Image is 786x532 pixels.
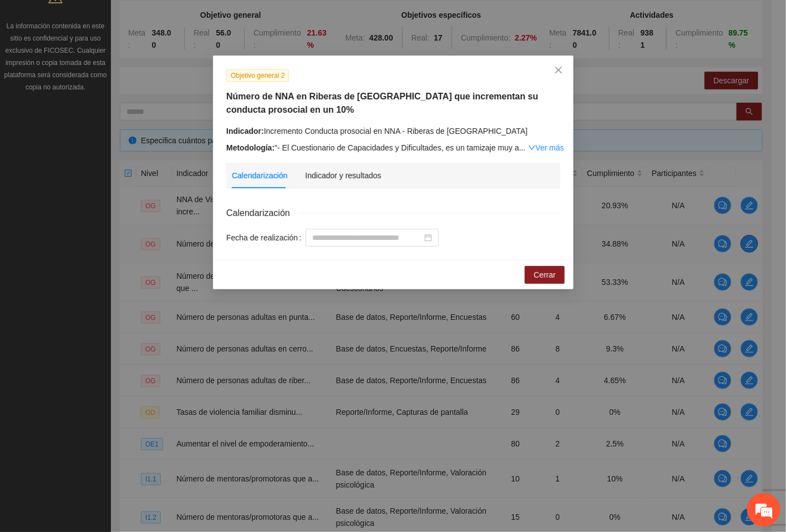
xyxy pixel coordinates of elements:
[544,56,574,86] button: Close
[519,143,525,152] span: ...
[528,143,564,152] a: Expand
[525,266,565,284] button: Cerrar
[226,229,306,247] label: Fecha de realización
[226,142,560,154] div: "- El Cuestionario de Capacidades y Dificultades, es un tamizaje muy a
[226,90,560,117] h5: Número de NNA en Riberas de [GEOGRAPHIC_DATA] que incrementan su conducta prosocial en un 10%
[528,144,535,152] span: down
[182,6,209,32] div: Minimizar ventana de chat en vivo
[226,125,560,137] div: Incremento Conducta prosocial en NNA - Riberas de [GEOGRAPHIC_DATA]
[64,148,153,260] span: Estamos en línea.
[534,269,556,281] span: Cerrar
[226,143,275,152] strong: Metodología:
[6,303,211,342] textarea: Escriba su mensaje y pulse “Intro”
[554,66,563,74] span: close
[226,206,299,220] span: Calendarización
[312,232,422,244] input: Fecha de realización
[232,169,287,182] div: Calendarización
[226,69,289,82] span: Objetivo general 2
[226,127,264,135] strong: Indicador:
[305,169,381,182] div: Indicador y resultados
[58,57,186,71] div: Chatee con nosotros ahora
